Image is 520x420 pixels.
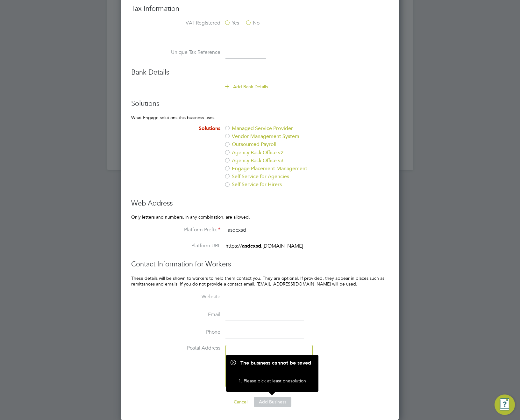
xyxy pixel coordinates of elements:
[157,293,220,300] label: Website
[224,149,331,156] label: Agency Back Office v2
[242,243,261,249] strong: asdcxsd
[157,311,220,318] label: Email
[224,181,331,188] label: Self Service for Hirers
[131,4,388,13] h3: Tax Information
[157,20,220,26] label: VAT Registered
[131,68,388,77] h3: Bank Details
[244,378,307,387] li: Please pick at least one
[157,49,220,56] label: Unique Tax Reference
[224,125,331,132] label: Managed Service Provider
[131,199,388,208] h3: Web Address
[224,173,331,180] label: Self Service for Agencies
[157,227,220,233] label: Platform Prefix
[231,360,314,366] h1: The business cannot be saved
[157,125,220,132] label: Solutions
[131,99,388,108] h3: Solutions
[290,378,306,384] span: solution
[225,83,268,90] button: Add Bank Details
[224,133,331,140] label: Vendor Management System
[254,397,291,407] button: Add Business
[224,141,331,148] label: Outsourced Payroll
[224,165,331,172] label: Engage Placement Management
[157,329,220,336] label: Phone
[157,345,220,351] label: Postal Address
[131,214,388,220] p: Only letters and numbers, in any combination, are allowed.
[131,260,388,269] h3: Contact Information for Workers
[224,20,239,26] label: Yes
[224,157,331,164] label: Agency Back Office v3
[229,397,253,407] button: Cancel
[131,275,388,287] p: These details will be shown to workers to help them contact you. They are optional. If provided, ...
[225,243,303,249] span: https:// .[DOMAIN_NAME]
[245,20,260,26] label: No
[131,115,388,120] p: What Engage solutions this business uses.
[157,243,220,249] label: Platform URL
[495,395,515,415] button: Engage Resource Center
